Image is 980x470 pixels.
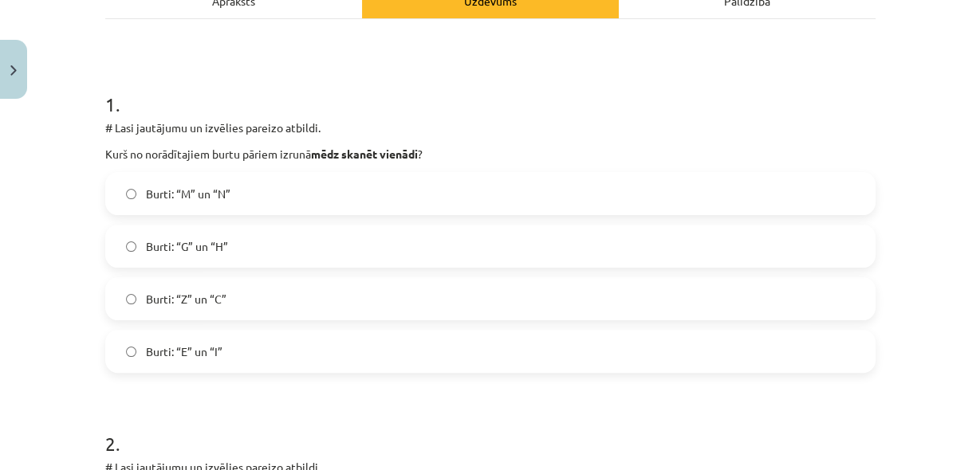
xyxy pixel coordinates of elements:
[146,291,226,307] span: Burti: “Z” un “C”
[105,146,876,163] p: Kurš no norādītajiem burtu pāriem izrunā ?
[126,347,136,357] input: Burti: “E” un “I”
[146,343,222,360] span: Burti: “E” un “I”
[105,405,876,454] h1: 2 .
[105,65,876,115] h1: 1 .
[146,186,230,202] span: Burti: “M” un “N”
[105,119,876,136] p: # Lasi jautājumu un izvēlies pareizo atbildi.
[10,65,17,76] img: icon-close-lesson-0947bae3869378f0d4975bcd49f059093ad1ed9edebbc8119c70593378902aed.svg
[146,238,228,255] span: Burti: “G” un “H”
[126,189,136,199] input: Burti: “M” un “N”
[126,241,136,252] input: Burti: “G” un “H”
[126,294,136,304] input: Burti: “Z” un “C”
[311,147,418,161] strong: mēdz skanēt vienādi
